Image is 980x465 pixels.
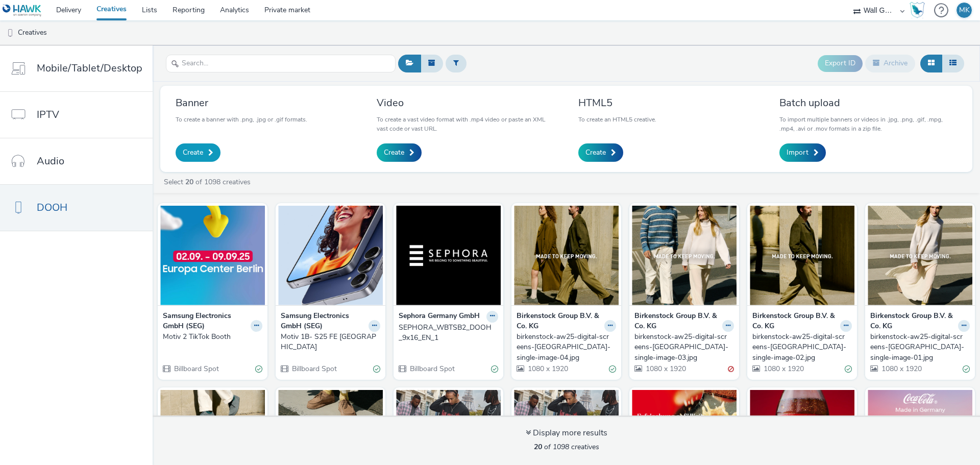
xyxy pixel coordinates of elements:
a: Import [779,143,826,162]
strong: 20 [185,177,193,187]
div: Valid [845,364,852,375]
img: undefined Logo [3,4,42,17]
div: SEPHORA_WBTSB2_DOOH_9x16_EN_1 [399,323,494,344]
img: dooh [5,28,15,38]
img: Motiv 1B- S25 FE Berlin_1080x1920 visual [278,206,383,305]
div: Valid [373,364,380,375]
strong: Birkenstock Group B.V. & Co. KG [870,311,955,332]
img: birkenstock-aw25-digital-screens-munich-single-image-03.jpg visual [632,206,737,305]
img: birkenstock-aw25-digital-screens-munich-single-image-02.jpg visual [750,206,854,305]
strong: 20 [534,442,542,452]
p: To create an HTML5 creative. [578,115,656,124]
span: Billboard Spot [173,364,219,374]
img: Motiv 2 TikTok Booth visual [160,206,265,305]
button: Export ID [818,55,863,71]
a: Motiv 2 TikTok Booth [163,332,262,342]
p: To create a banner with .png, .jpg or .gif formats. [176,115,307,124]
span: Billboard Spot [291,364,337,374]
h3: Banner [176,96,307,110]
span: DOOH [37,200,67,215]
p: To import multiple banners or videos in .jpg, .png, .gif, .mpg, .mp4, .avi or .mov formats in a z... [779,115,957,133]
h3: HTML5 [578,96,656,110]
div: Valid [609,364,616,375]
a: birkenstock-aw25-digital-screens-[GEOGRAPHIC_DATA]-single-image-03.jpg [634,332,734,363]
div: Valid [963,364,970,375]
strong: Samsung Electronics GmbH (SEG) [163,311,248,332]
a: Motiv 1B- S25 FE [GEOGRAPHIC_DATA] [281,332,380,353]
span: Create [384,148,404,158]
strong: Birkenstock Group B.V. & Co. KG [634,311,720,332]
div: Motiv 2 TikTok Booth [163,332,258,342]
div: Motiv 1B- S25 FE [GEOGRAPHIC_DATA] [281,332,376,353]
div: Invalid [728,364,734,375]
a: Create [176,143,220,162]
strong: Birkenstock Group B.V. & Co. KG [517,311,602,332]
div: birkenstock-aw25-digital-screens-[GEOGRAPHIC_DATA]-single-image-02.jpg [752,332,848,363]
img: SEPHORA_WBTSB2_DOOH_9x16_EN_1 visual [396,206,501,305]
strong: Samsung Electronics GmbH (SEG) [281,311,366,332]
div: Display more results [526,427,607,439]
a: SEPHORA_WBTSB2_DOOH_9x16_EN_1 [399,323,498,344]
a: Select of 1098 creatives [163,177,255,187]
span: 1080 x 1920 [880,364,922,374]
strong: Birkenstock Group B.V. & Co. KG [752,311,838,332]
span: Mobile/Tablet/Desktop [37,61,142,76]
button: Grid [920,55,942,72]
span: 1080 x 1920 [645,364,686,374]
img: Hawk Academy [910,2,925,18]
span: Create [585,148,606,158]
div: birkenstock-aw25-digital-screens-[GEOGRAPHIC_DATA]-single-image-04.jpg [517,332,612,363]
div: birkenstock-aw25-digital-screens-[GEOGRAPHIC_DATA]-single-image-03.jpg [634,332,730,363]
img: birkenstock-aw25-digital-screens-munich-single-image-04.jpg visual [514,206,619,305]
a: birkenstock-aw25-digital-screens-[GEOGRAPHIC_DATA]-single-image-04.jpg [517,332,616,363]
a: birkenstock-aw25-digital-screens-[GEOGRAPHIC_DATA]-single-image-02.jpg [752,332,852,363]
span: Import [787,148,808,158]
h3: Video [377,96,554,110]
div: Valid [255,364,262,375]
a: birkenstock-aw25-digital-screens-[GEOGRAPHIC_DATA]-single-image-01.jpg [870,332,970,363]
span: 1080 x 1920 [527,364,568,374]
p: To create a vast video format with .mp4 video or paste an XML vast code or vast URL. [377,115,554,133]
a: Create [377,143,422,162]
a: Hawk Academy [910,2,929,18]
div: birkenstock-aw25-digital-screens-[GEOGRAPHIC_DATA]-single-image-01.jpg [870,332,966,363]
span: Create [183,148,203,158]
div: MK [959,3,970,18]
div: Valid [491,364,498,375]
span: Billboard Spot [409,364,455,374]
a: Create [578,143,623,162]
span: 1080 x 1920 [763,364,804,374]
span: of 1098 creatives [534,442,599,452]
span: Audio [37,154,64,168]
strong: Sephora Germany GmbH [399,311,480,323]
img: birkenstock-aw25-digital-screens-munich-single-image-01.jpg visual [868,206,972,305]
button: Archive [865,55,915,72]
input: Search... [166,55,396,72]
span: IPTV [37,107,59,122]
h3: Batch upload [779,96,957,110]
button: Table [942,55,964,72]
